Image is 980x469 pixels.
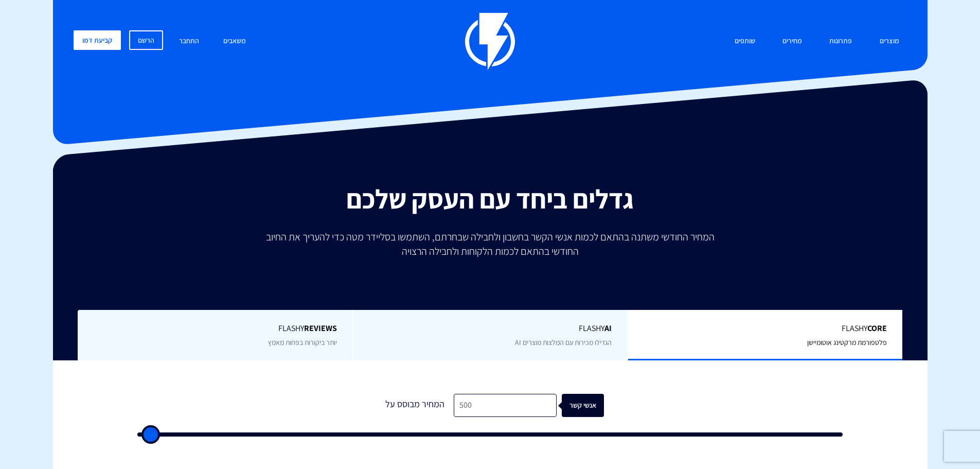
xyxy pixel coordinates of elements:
span: Flashy [644,323,887,335]
span: Flashy [369,323,612,335]
b: REVIEWS [304,323,337,334]
a: שותפים [727,30,763,53]
div: המחיר מבוסס על [377,394,454,417]
a: משאבים [216,30,254,53]
div: אנשי קשר [575,394,617,417]
p: המחיר החודשי משתנה בהתאם לכמות אנשי הקשר בחשבון ולחבילה שבחרתם, השתמשו בסליידר מטה כדי להעריך את ... [259,230,722,258]
b: Core [867,323,887,334]
a: קביעת דמו [74,30,121,50]
a: התחבר [171,30,207,53]
a: הרשם [129,30,163,50]
b: AI [604,323,612,334]
h2: גדלים ביחד עם העסק שלכם [61,184,920,214]
a: מוצרים [872,30,907,53]
a: מחירים [775,30,810,53]
a: פתרונות [822,30,860,53]
span: הגדילו מכירות עם המלצות מוצרים AI [515,338,612,347]
span: יותר ביקורות בפחות מאמץ [268,338,337,347]
span: Flashy [93,323,337,335]
span: פלטפורמת מרקטינג אוטומיישן [807,338,887,347]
